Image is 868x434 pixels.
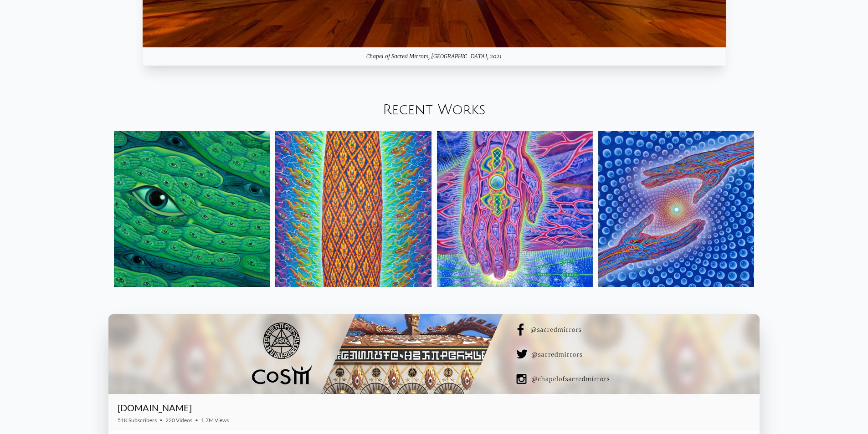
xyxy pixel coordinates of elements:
a: Recent Works [383,102,486,117]
span: 1.7M Views [201,417,229,424]
span: 51K Subscribers [118,417,157,424]
span: • [195,417,198,424]
span: 220 Videos [165,417,192,424]
a: [DOMAIN_NAME] [118,402,192,413]
span: • [159,417,163,424]
div: Chapel of Sacred Mirrors, [GEOGRAPHIC_DATA], 2021 [143,47,726,66]
iframe: Subscribe to CoSM.TV on YouTube [698,406,750,417]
